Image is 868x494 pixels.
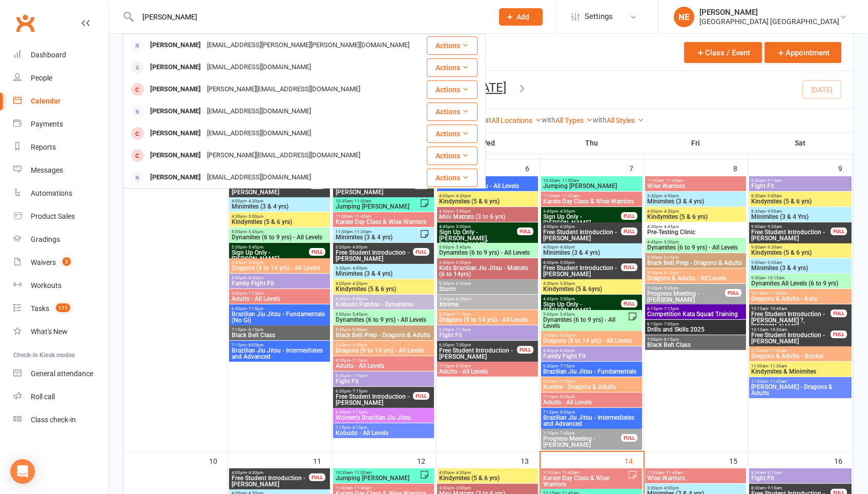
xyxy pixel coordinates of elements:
span: 5:45pm [335,343,432,347]
span: - 11:45am [353,214,371,219]
span: Free Student Introduction - [PERSON_NAME] [543,229,622,241]
div: [PERSON_NAME] [147,170,204,185]
div: FULL [517,228,533,235]
a: Payments [13,113,108,136]
span: - 4:30pm [350,281,367,286]
div: [GEOGRAPHIC_DATA] [GEOGRAPHIC_DATA] [699,17,839,26]
span: 4:30pm [647,224,745,229]
button: Actions [427,36,478,55]
div: [EMAIL_ADDRESS][DOMAIN_NAME] [204,60,314,75]
span: 5:30pm [647,271,745,275]
div: FULL [517,346,533,354]
span: - 7:15pm [454,327,471,332]
span: 10:30am [543,178,640,183]
span: 8:30am [751,178,850,183]
span: Storm [439,286,536,292]
a: Workouts [13,274,108,297]
button: Appointment [764,42,841,63]
span: - 11:00am [353,199,371,203]
strong: with [593,116,607,124]
div: What's New [31,327,68,336]
button: Class / Event [684,42,762,63]
span: - 9:00am [766,209,782,214]
span: - 7:00pm [454,343,471,347]
span: 5:30pm [231,245,310,250]
span: 11:00am [751,364,850,368]
div: Gradings [31,235,60,243]
a: Automations [13,182,108,205]
span: 5:45pm [543,348,640,353]
span: - 7:15pm [454,312,471,317]
span: - 7:15pm [246,291,263,296]
div: Waivers [31,258,56,266]
span: Sign Up Only - [PERSON_NAME] [543,301,622,314]
span: Dragons (9 to 14 yrs) - All Levels [439,317,536,323]
a: Product Sales [13,205,108,228]
span: 4:30pm [543,260,622,265]
span: 3:45pm [543,209,622,214]
div: [PERSON_NAME] [699,8,839,17]
div: [EMAIL_ADDRESS][PERSON_NAME][PERSON_NAME][DOMAIN_NAME] [204,38,412,53]
span: - 5:00pm [246,214,263,219]
span: Dynamites (6 to 9 yrs) - All Levels [231,234,328,240]
span: 11:00am [335,230,420,234]
span: 5:45pm [231,260,328,265]
span: - 5:45pm [454,245,471,250]
span: 5:45pm [543,333,640,338]
span: Settings [585,5,613,28]
span: Wise Warriors [647,183,745,189]
span: Brazilian Jiu Jitsu - Intermediates and Advanced [231,347,328,360]
div: [EMAIL_ADDRESS][DOMAIN_NAME] [204,170,314,185]
span: 6:30pm [335,358,432,363]
div: 7 [629,159,644,176]
span: Kobudo Pandas - Dynamites [335,301,432,307]
span: Kindymites (5 & 6 yrs) [231,219,328,225]
span: Minimites (3 & 4 yrs) [335,271,432,277]
span: - 6:30pm [454,260,471,265]
span: Black Belt Prep - Dragons & Adults [335,332,432,338]
div: Calendar [31,97,60,105]
div: FULL [621,212,637,220]
a: People [13,67,108,90]
span: 6:30am [439,178,536,183]
span: Minimites (3 & 4 yrs) [231,203,328,210]
span: Family Fight Fit [543,353,640,359]
span: - 4:00pm [559,209,575,214]
span: - 5:45pm [663,286,679,291]
span: Free Student Introduction - [PERSON_NAME] [335,250,414,262]
span: - 6:15pm [663,271,679,275]
span: 9:30am [751,276,850,280]
span: - 7:15pm [350,358,367,363]
span: Pre-Testing Clinic [647,229,745,235]
span: 5:45pm [335,327,432,332]
span: 4:30pm [231,214,328,219]
span: 5:30pm [647,255,745,260]
span: 4:45pm [543,297,622,301]
span: 4:30pm [335,297,432,301]
div: 8 [733,159,748,176]
span: - 11:45am [561,194,580,198]
button: Add [499,8,543,26]
span: 4:00pm [543,224,622,229]
span: Kindymites (5 & 6 yrs) [751,250,850,256]
span: Free Student Introduction - [PERSON_NAME] ?, [PERSON_NAME] [751,311,832,330]
th: Sat [748,132,853,154]
span: Karate Day Class & Wise Warriors [335,219,432,225]
span: - 7:15pm [350,374,367,378]
span: 6:30pm [231,291,328,296]
span: - 7:15pm [559,364,575,368]
span: Black Belt Class [231,332,328,338]
a: Gradings [13,228,108,251]
a: Messages [13,159,108,182]
span: Brazilian Jiu Jitsu - Fundamentals [543,368,640,375]
span: 10:15am [751,306,832,311]
span: - 6:30pm [454,297,471,301]
span: 5:00pm [439,245,536,250]
span: - 7:00pm [663,322,679,326]
span: - 11:45am [665,178,684,183]
span: Minimites (3 & 4 yrs) [751,265,850,271]
a: General attendance kiosk mode [13,362,108,385]
span: - 4:30pm [559,245,575,250]
div: Workouts [31,281,61,290]
span: 111 [56,303,70,312]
